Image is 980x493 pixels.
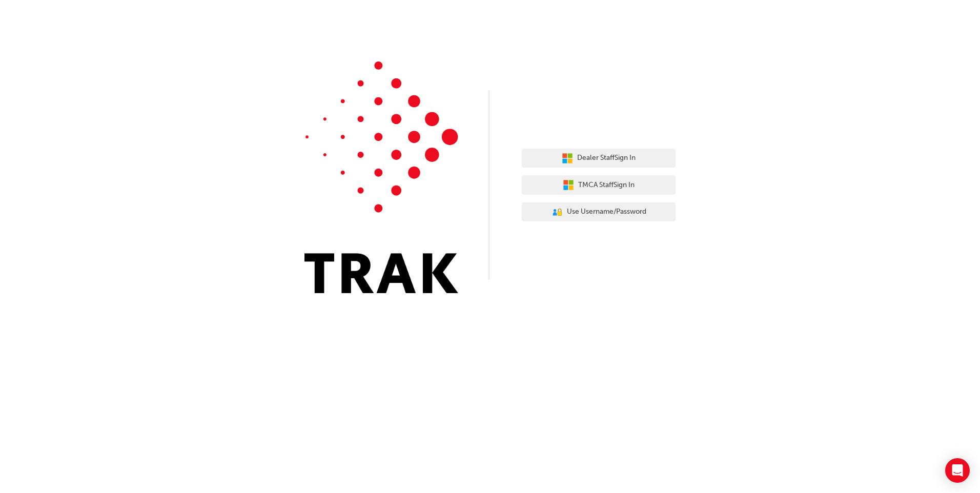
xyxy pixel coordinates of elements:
span: Use Username/Password [567,206,646,218]
span: Dealer Staff Sign In [577,152,636,164]
div: Open Intercom Messenger [945,458,970,483]
button: Dealer StaffSign In [522,149,676,168]
button: TMCA StaffSign In [522,175,676,195]
button: Use Username/Password [522,202,676,222]
span: TMCA Staff Sign In [578,179,635,191]
img: Trak [304,61,458,293]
